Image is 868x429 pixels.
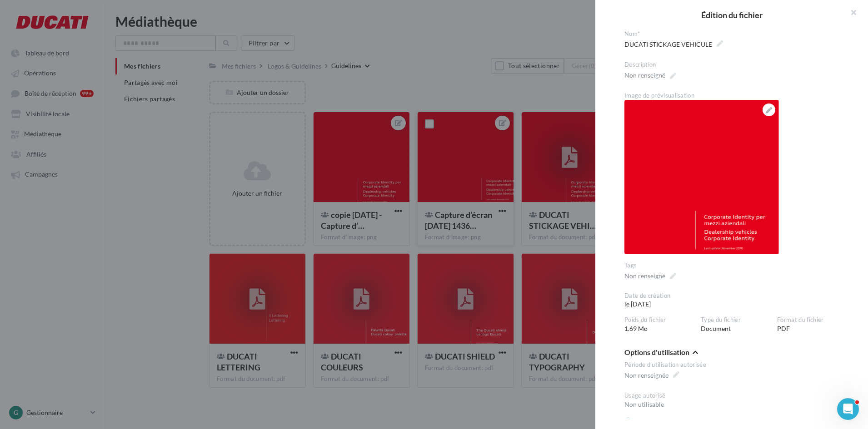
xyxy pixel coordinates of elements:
[624,92,846,100] div: Image de prévisualisation
[624,416,808,427] a: Pourquoi certains canaux ou supports n’apparaissent pas
[624,392,846,400] div: Usage autorisé
[777,316,853,333] div: PDF
[610,11,853,19] h2: Édition du fichier
[624,261,846,270] div: Tags
[624,69,676,82] span: Non renseigné
[624,316,693,324] div: Poids du fichier
[624,348,698,359] button: Options d'utilisation
[777,316,846,324] div: Format du fichier
[701,316,770,324] div: Type du fichier
[624,361,846,369] div: Période d’utilisation autorisée
[624,369,679,382] span: Non renseignée
[624,38,723,51] span: DUCATI STICKAGE VEHICULE
[624,61,846,69] div: Description
[624,400,846,409] div: Non utilisable
[837,398,859,420] iframe: Intercom live chat
[701,316,777,333] div: Document
[624,316,701,333] div: 1.69 Mo
[624,271,665,281] div: Non renseigné
[624,100,779,254] img: Image de prévisualisation
[624,349,689,356] span: Options d'utilisation
[624,292,693,300] div: Date de création
[624,292,701,309] div: le [DATE]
